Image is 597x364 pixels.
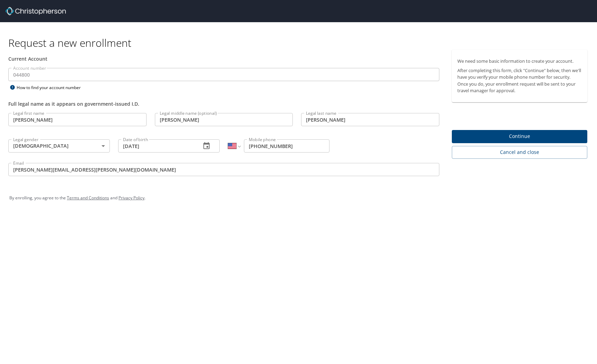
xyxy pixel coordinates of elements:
input: MM/DD/YYYY [118,139,195,153]
div: By enrolling, you agree to the and . [9,189,588,207]
span: Cancel and close [457,148,582,157]
h1: Request a new enrollment [8,36,593,50]
p: We need some basic information to create your account. [457,58,582,64]
div: How to find your account number [8,83,95,92]
a: Terms and Conditions [67,195,109,201]
button: Cancel and close [452,146,587,159]
div: Full legal name as it appears on government-issued I.D. [8,100,439,107]
img: cbt logo [6,7,66,15]
button: Continue [452,130,587,144]
span: Continue [457,132,582,141]
a: Privacy Policy [118,195,144,201]
input: Enter phone number [244,139,330,153]
div: Current Account [8,55,439,62]
p: After completing this form, click "Continue" below, then we'll have you verify your mobile phone ... [457,67,582,94]
div: [DEMOGRAPHIC_DATA] [8,139,110,153]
